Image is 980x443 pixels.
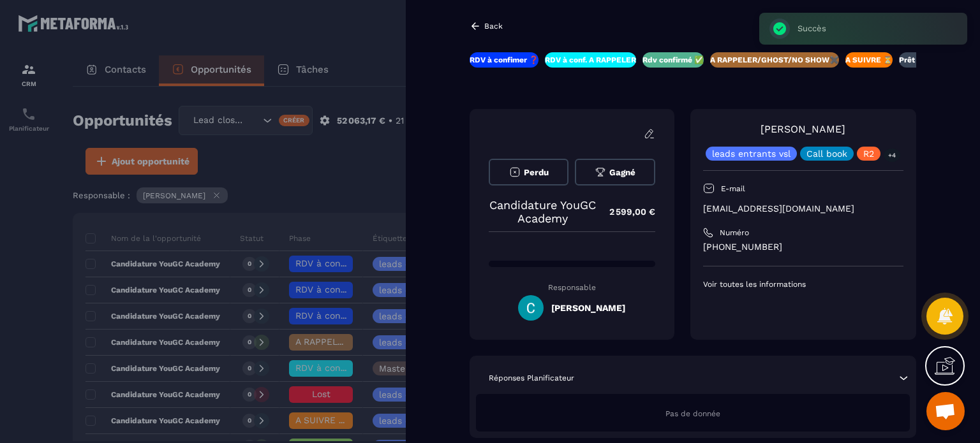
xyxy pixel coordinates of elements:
[545,55,636,65] p: RDV à conf. A RAPPELER
[489,373,574,383] p: Réponses Planificateur
[863,149,874,158] p: R2
[721,184,745,194] p: E-mail
[524,168,549,177] span: Perdu
[710,55,839,65] p: A RAPPELER/GHOST/NO SHOW✖️
[575,159,655,185] button: Gagné
[597,200,655,224] p: 2 599,00 €
[761,123,845,135] a: [PERSON_NAME]
[703,203,903,215] p: [EMAIL_ADDRESS][DOMAIN_NAME]
[551,303,625,313] h5: [PERSON_NAME]
[665,409,720,418] span: Pas de donnée
[489,159,568,185] button: Perdu
[470,55,538,65] p: RDV à confimer ❓
[884,149,900,162] p: +4
[712,149,791,158] p: leads entrants vsl
[489,198,597,225] p: Candidature YouGC Academy
[703,279,903,289] p: Voir toutes les informations
[484,22,503,31] p: Back
[703,241,903,253] p: [PHONE_NUMBER]
[489,283,655,292] p: Responsable
[642,55,704,65] p: Rdv confirmé ✅
[899,55,963,65] p: Prêt à acheter 🎰
[609,168,635,177] span: Gagné
[720,228,749,238] p: Numéro
[806,149,847,158] p: Call book
[926,392,965,430] div: Ouvrir le chat
[845,55,893,65] p: A SUIVRE ⏳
